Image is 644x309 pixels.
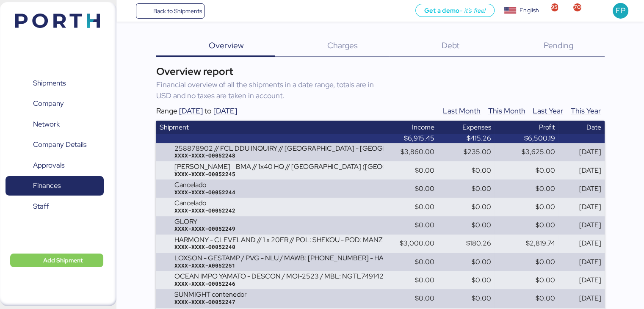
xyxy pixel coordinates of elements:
span: Approvals [33,159,64,171]
td: [DATE] [558,179,604,198]
td: $0.00 [372,289,438,307]
div: English [520,6,539,15]
a: Company Details [6,135,104,154]
div: XXXX-XXXX-O0052245 [174,171,383,178]
span: Last Month [443,105,481,117]
span: Add Shipment [43,255,83,265]
td: $0.00 [495,289,558,307]
td: $0.00 [372,271,438,289]
td: $3,000.00 [372,235,438,253]
span: $6,500.19 [524,134,555,143]
td: [DATE] [558,271,604,289]
td: $0.00 [495,198,558,216]
span: Company [33,97,64,110]
td: $0.00 [438,271,495,289]
td: $0.00 [438,289,495,307]
div: XXXX-XXXX-O0052240 [174,243,383,251]
div: XXXX-XXXX-O0052247 [174,298,368,306]
td: $0.00 [372,216,438,235]
div: OCEAN IMPO YAMATO - DESCON / MOI-2523 / MBL: NGTL7491425 - HBL: VARIOS / LCL [174,273,383,280]
div: XXXX-XXXX-O0052249 [174,225,368,233]
td: $0.00 [438,216,495,235]
td: $0.00 [372,253,438,271]
div: HARMONY - CLEVELAND // 1 x 20FR // POL: SHEKOU - POD: MANZANILLO // HBL: HSS1607 - MBL: 030F538534 [174,236,383,244]
td: $0.00 [495,161,558,179]
td: [DATE] [558,289,604,307]
th: Profit [495,121,558,134]
td: $0.00 [372,198,438,216]
td: $3,860.00 [372,143,438,161]
td: $0.00 [495,271,558,289]
a: Network [6,115,104,134]
td: $0.00 [372,161,438,179]
div: LOXSON - GESTAMP / PVG - NLU / MAWB: [PHONE_NUMBER] - HAWB: LXN25090812 [174,254,383,262]
div: XXXX-XXXX-O0052242 [174,207,368,215]
span: Last Year [533,105,563,117]
td: $235.00 [438,143,495,161]
td: $0.00 [495,253,558,271]
th: Income [372,121,438,134]
span: Charges [327,40,358,51]
span: Finances [33,179,61,192]
span: Debt [442,40,459,51]
div: Cancelado [174,181,368,189]
div: Range [156,105,177,116]
td: $0.00 [438,253,495,271]
span: Network [33,118,60,130]
span: Staff [33,200,49,212]
button: This Year [567,102,605,121]
div: XXXX-XXXX-O0052246 [174,280,383,288]
button: This Month [484,102,529,121]
td: $0.00 [372,179,438,198]
div: Cancelado [174,199,368,207]
div: to [205,105,211,116]
span: $415.26 [467,134,491,143]
td: [DATE] [558,143,604,161]
span: Pending [544,40,573,51]
div: [DATE] [213,105,237,116]
th: Expenses [438,121,495,134]
span: Back to Shipments [153,6,202,16]
span: $6,915.45 [404,134,434,143]
div: SUNMIGHT contenedor [174,291,368,298]
a: Staff [6,197,104,216]
button: Add Shipment [10,254,103,267]
div: XXXX-XXXX-O0052244 [174,189,368,196]
a: Shipments [6,74,104,93]
td: [DATE] [558,253,604,271]
span: This Month [488,105,525,117]
span: Overview [209,40,243,51]
span: This Year [571,105,601,117]
a: Back to Shipments [136,3,205,19]
td: [DATE] [558,216,604,235]
td: $0.00 [495,179,558,198]
a: Company [6,94,104,113]
td: $0.00 [438,198,495,216]
td: $180.26 [438,235,495,253]
div: 258878902 // FCL DDU INQUIRY // [GEOGRAPHIC_DATA] - [GEOGRAPHIC_DATA] // GL - Iungo Logistics [174,145,383,152]
div: [PERSON_NAME] - BMA // 1x40 HQ // [GEOGRAPHIC_DATA] ([GEOGRAPHIC_DATA]) - [GEOGRAPHIC_DATA] // MB... [174,163,383,171]
td: $0.00 [438,179,495,198]
button: Last Month [439,102,484,121]
td: $0.00 [495,216,558,235]
button: Menu [122,4,136,18]
td: [DATE] [558,161,604,179]
div: XXXX-XXXX-O0052248 [174,152,383,160]
div: XXXX-XXXX-A0052251 [174,262,383,270]
div: GLORY [174,218,368,226]
a: Finances [6,176,104,196]
span: Company Details [33,138,86,151]
td: [DATE] [558,235,604,253]
td: $0.00 [438,161,495,179]
a: Approvals [6,156,104,175]
div: Overview report [156,64,604,79]
td: [DATE] [558,198,604,216]
div: [DATE] [179,105,203,116]
td: $3,625.00 [495,143,558,161]
div: Financial overview of all the shipments in a date range, totals are in USD and no taxes are taken... [156,79,379,102]
span: Shipments [33,77,66,89]
button: Last Year [529,102,567,121]
th: Date [558,121,604,134]
th: Shipment [156,121,372,134]
span: FP [616,5,625,16]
